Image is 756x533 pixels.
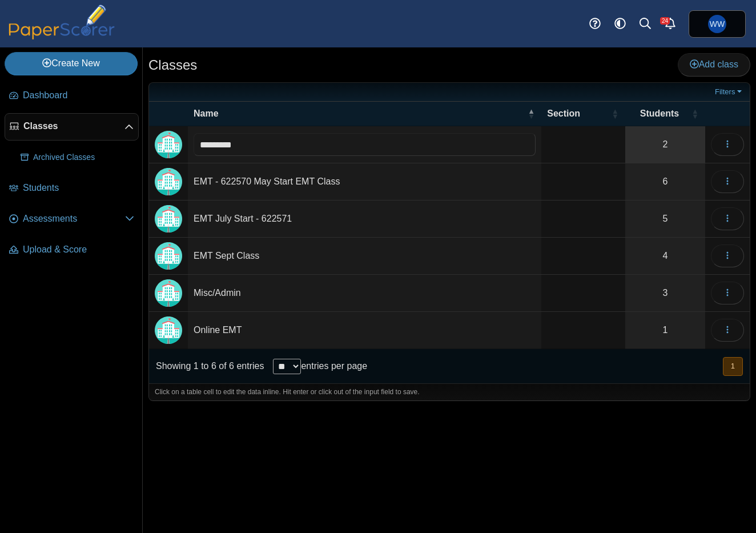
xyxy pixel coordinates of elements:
[188,312,541,349] td: Online EMT
[625,275,705,311] a: 3
[149,349,264,383] div: Showing 1 to 6 of 6 entries
[723,357,743,376] button: 1
[625,201,705,237] a: 5
[5,31,119,41] a: PaperScorer
[690,59,738,69] span: Add class
[625,163,705,200] a: 6
[23,182,134,194] span: Students
[5,175,139,202] a: Students
[5,113,139,141] a: Classes
[5,237,139,264] a: Upload & Score
[689,10,746,38] a: William Whitney
[155,279,182,307] img: Locally created class
[155,168,182,195] img: Locally created class
[640,109,679,118] span: Students
[149,383,750,400] div: Click on a table cell to edit the data inline. Hit enter or click out of the input field to save.
[722,357,743,376] nav: pagination
[5,82,139,110] a: Dashboard
[625,238,705,274] a: 4
[301,361,367,371] label: entries per page
[155,316,182,344] img: Locally created class
[23,89,134,102] span: Dashboard
[23,213,125,225] span: Assessments
[188,163,541,201] td: EMT - 622570 May Start EMT Class
[658,11,683,37] a: Alerts
[710,20,725,28] span: William Whitney
[625,126,705,163] a: 2
[712,86,747,98] a: Filters
[528,102,534,126] span: Name : Activate to invert sorting
[188,238,541,275] td: EMT Sept Class
[194,109,219,118] span: Name
[23,120,124,133] span: Classes
[708,15,726,33] span: William Whitney
[691,102,698,126] span: Students : Activate to sort
[5,5,119,39] img: PaperScorer
[155,131,182,158] img: Locally created class
[678,53,750,76] a: Add class
[612,102,618,126] span: Section : Activate to sort
[155,242,182,270] img: Locally created class
[33,152,134,163] span: Archived Classes
[148,55,197,75] h1: Classes
[155,205,182,233] img: Locally created class
[188,201,541,238] td: EMT July Start - 622571
[625,312,705,348] a: 1
[5,52,138,75] a: Create New
[23,243,134,256] span: Upload & Score
[547,109,580,118] span: Section
[5,206,139,233] a: Assessments
[188,275,541,312] td: Misc/Admin
[16,144,139,171] a: Archived Classes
